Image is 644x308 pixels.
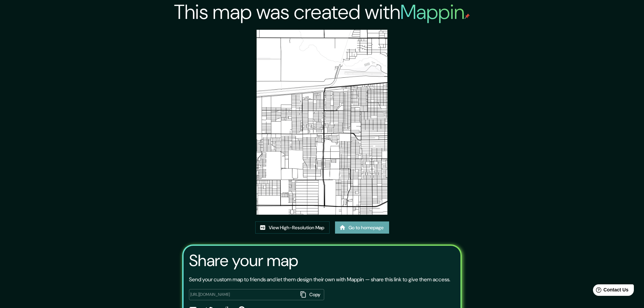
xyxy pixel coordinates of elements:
h3: Share your map [189,251,298,270]
img: mappin-pin [464,14,470,19]
a: Go to homepage [335,221,389,234]
button: Copy [298,289,324,300]
iframe: Help widget launcher [584,282,637,301]
p: Send your custom map to friends and let them design their own with Mappin — share this link to gi... [189,276,450,284]
img: created-map [257,30,387,215]
a: View High-Resolution Map [255,221,330,234]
